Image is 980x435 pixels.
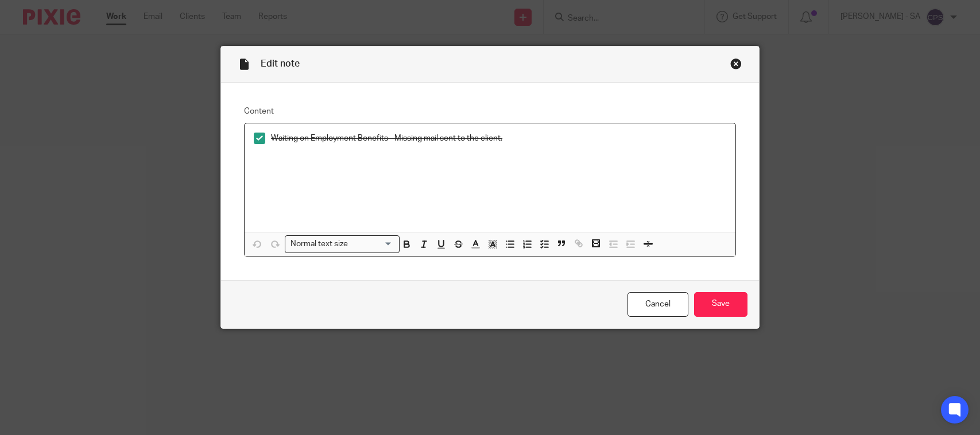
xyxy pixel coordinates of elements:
input: Search for option [351,238,393,250]
div: Close this dialog window [730,58,742,69]
input: Save [694,292,747,317]
span: Normal text size [288,238,350,250]
a: Cancel [627,292,688,317]
div: Search for option [285,235,400,253]
label: Content [244,106,736,117]
span: Edit note [261,59,300,68]
p: Waiting on Employment Benefits - Missing mail sent to the client. [271,133,726,144]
